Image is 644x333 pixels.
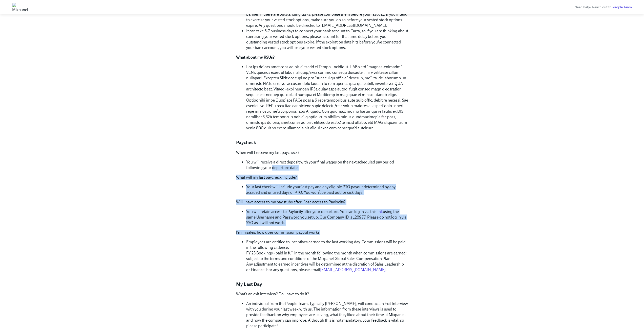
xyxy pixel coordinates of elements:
li: Your last check will include your last pay and any eligible PTO payout determined by any accrued ... [246,184,408,195]
p: Paycheck [236,139,408,146]
li: You will retain access to Paylocity after your departure. You can log in via this using the same ... [246,209,408,226]
img: Mixpanel [12,3,28,11]
p: Will I have access to my pay stubs after I lose access to Paylocity? [236,199,408,205]
p: What will my last paycheck include? [236,175,408,180]
a: [EMAIL_ADDRESS][DOMAIN_NAME] [320,267,386,272]
p: My Last Day [236,281,408,288]
li: Lor ips dolors amet cons adipis elitsedd ei Tempo. Incididu’u LABo etd “magnaa-enimadm” VENi, qui... [246,64,408,131]
strong: I’m in sales [236,230,255,235]
p: ; how does commission payout work? [236,230,408,235]
a: People Team [612,5,632,9]
li: It can take 5-7 business days to connect your bank account to Carta, so if you are thinking about... [246,28,408,51]
li: An individual from the People Team, Typically [PERSON_NAME], will conduct an Exit Interview with ... [246,301,408,329]
li: You will receive a direct deposit with your final wages on the next scheduled pay period followin... [246,159,408,171]
p: When will I receive my last paycheck? [236,150,408,155]
strong: What about my RSUs? [236,55,275,60]
span: Need help? Reach out to [574,5,632,9]
p: What’s an exit interview? Do I have to do it? [236,291,408,297]
li: Employees are entitled to incentives earned to the last working day. Commissions will be paid in ... [246,239,408,273]
a: link [377,209,383,214]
